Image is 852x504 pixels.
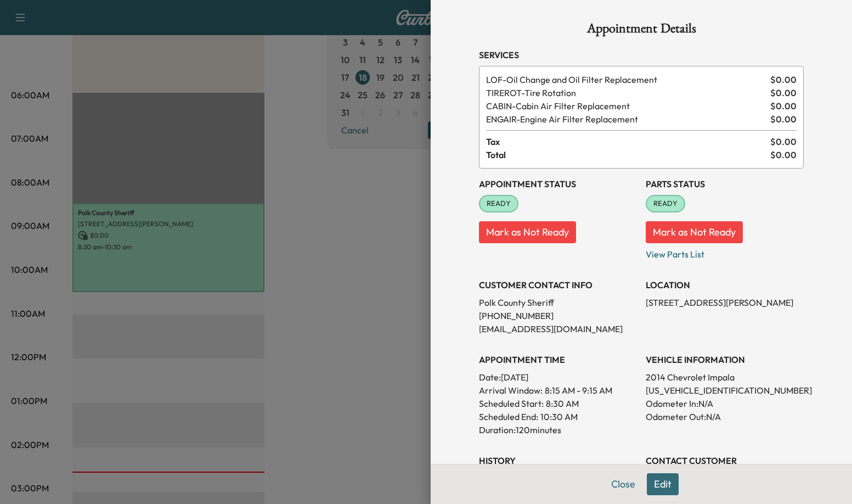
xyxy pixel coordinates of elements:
[647,198,684,209] span: READY
[647,473,679,495] button: Edit
[770,99,797,113] span: $ 0.00
[646,278,804,292] h3: LOCATION
[479,177,637,191] h3: Appointment Status
[479,423,637,436] p: Duration: 120 minutes
[480,198,517,209] span: READY
[479,322,637,335] p: [EMAIL_ADDRESS][DOMAIN_NAME]
[646,243,804,261] p: View Parts List
[486,113,766,126] span: Engine Air Filter Replacement
[646,384,804,397] p: [US_VEHICLE_IDENTIFICATION_NUMBER]
[479,353,637,366] h3: APPOINTMENT TIME
[486,148,770,161] span: Total
[479,22,804,40] h1: Appointment Details
[479,384,637,397] p: Arrival Window:
[479,410,538,423] p: Scheduled End:
[479,397,544,410] p: Scheduled Start:
[545,384,612,397] span: 8:15 AM - 9:15 AM
[646,221,743,243] button: Mark as Not Ready
[479,371,637,384] p: Date: [DATE]
[646,454,804,467] h3: CONTACT CUSTOMER
[486,86,766,99] span: Tire Rotation
[479,221,576,243] button: Mark as Not Ready
[646,410,804,423] p: Odometer Out: N/A
[486,135,770,148] span: Tax
[540,410,578,423] p: 10:30 AM
[479,309,637,322] p: [PHONE_NUMBER]
[770,73,797,86] span: $ 0.00
[479,278,637,292] h3: CUSTOMER CONTACT INFO
[604,473,642,495] button: Close
[546,397,579,410] p: 8:30 AM
[646,353,804,366] h3: VEHICLE INFORMATION
[770,148,797,161] span: $ 0.00
[646,371,804,384] p: 2014 Chevrolet Impala
[770,86,797,99] span: $ 0.00
[770,135,797,148] span: $ 0.00
[646,397,804,410] p: Odometer In: N/A
[770,113,797,126] span: $ 0.00
[479,296,637,309] p: Polk County Sheriff
[486,73,766,86] span: Oil Change and Oil Filter Replacement
[646,177,804,191] h3: Parts Status
[486,99,766,113] span: Cabin Air Filter Replacement
[479,454,637,467] h3: History
[479,48,804,61] h3: Services
[646,296,804,309] p: [STREET_ADDRESS][PERSON_NAME]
